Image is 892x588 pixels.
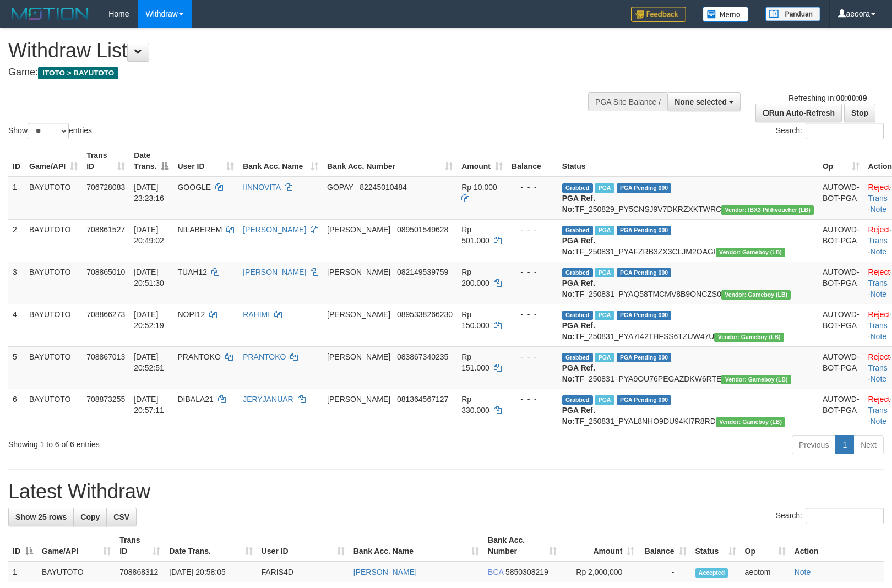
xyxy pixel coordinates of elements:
[483,530,561,562] th: Bank Acc. Number: activate to sort column ascending
[257,530,349,562] th: User ID: activate to sort column ascending
[675,97,727,106] span: None selected
[25,262,82,304] td: BAYUTOTO
[561,562,639,582] td: Rp 2,000,000
[853,435,884,454] a: Next
[461,352,489,372] span: Rp 151.000
[595,183,614,193] span: Marked by aeojona
[835,435,854,454] a: 1
[134,310,164,330] span: [DATE] 20:52:19
[8,530,37,562] th: ID: activate to sort column descending
[558,304,818,346] td: TF_250831_PYA7I42THFSS6TZUW47U
[558,262,818,304] td: TF_250831_PYAQ58TMCMV8B9ONCZS0
[588,92,667,111] div: PGA Site Balance /
[243,395,293,404] a: JERYJANUAR
[512,224,553,235] div: - - -
[558,389,818,431] td: TF_250831_PYAL8NHO9DU94KI7R8RD
[512,182,553,193] div: - - -
[617,353,672,362] span: PGA Pending
[134,395,164,415] span: [DATE] 20:57:11
[716,417,785,427] span: Vendor URL: https://dashboard.q2checkout.com/secure
[177,310,205,319] span: NOPI12
[257,562,349,582] td: FARIS4D
[8,508,74,526] a: Show 25 rows
[177,225,222,234] span: NILABEREM
[461,310,489,330] span: Rp 150.000
[25,177,82,220] td: BAYUTOTO
[562,226,593,235] span: Grabbed
[818,145,864,177] th: Op: activate to sort column ascending
[562,353,593,362] span: Grabbed
[165,530,257,562] th: Date Trans.: activate to sort column ascending
[512,394,553,405] div: - - -
[397,310,453,319] span: Copy 0895338266230 to clipboard
[844,104,875,122] a: Stop
[562,395,593,405] span: Grabbed
[8,304,25,346] td: 4
[243,352,286,361] a: PRANTOKO
[695,568,728,578] span: Accepted
[870,417,886,426] a: Note
[818,389,864,431] td: AUTOWD-BOT-PGA
[721,205,814,215] span: Vendor URL: https://dashboard.q2checkout.com/secure
[243,268,306,276] a: [PERSON_NAME]
[238,145,323,177] th: Bank Acc. Name: activate to sort column ascending
[327,352,390,361] span: [PERSON_NAME]
[795,568,811,576] a: Note
[15,513,67,521] span: Show 25 rows
[397,225,448,234] span: Copy 089501549628 to clipboard
[73,508,107,526] a: Copy
[562,406,595,426] b: PGA Ref. No:
[617,268,672,277] span: PGA Pending
[639,562,690,582] td: -
[134,225,164,245] span: [DATE] 20:49:02
[741,562,790,582] td: aeotom
[8,145,25,177] th: ID
[25,346,82,389] td: BAYUTOTO
[818,219,864,262] td: AUTOWD-BOT-PGA
[397,268,448,276] span: Copy 082149539759 to clipboard
[134,183,164,203] span: [DATE] 23:23:16
[37,562,115,582] td: BAYUTOTO
[82,145,129,177] th: Trans ID: activate to sort column ascending
[327,268,390,276] span: [PERSON_NAME]
[243,310,270,319] a: RAHIMI
[721,290,791,300] span: Vendor URL: https://dashboard.q2checkout.com/secure
[113,513,129,521] span: CSV
[617,226,672,235] span: PGA Pending
[173,145,238,177] th: User ID: activate to sort column ascending
[667,92,741,111] button: None selected
[8,177,25,220] td: 1
[776,508,884,524] label: Search:
[8,434,363,450] div: Showing 1 to 6 of 6 entries
[562,268,593,277] span: Grabbed
[714,333,784,342] span: Vendor URL: https://dashboard.q2checkout.com/secure
[25,304,82,346] td: BAYUTOTO
[8,67,584,78] h4: Game:
[323,145,457,177] th: Bank Acc. Number: activate to sort column ascending
[691,530,741,562] th: Status: activate to sort column ascending
[870,247,886,256] a: Note
[595,395,614,405] span: Marked by aeojona
[595,226,614,235] span: Marked by aeojona
[360,183,407,192] span: Copy 82245010484 to clipboard
[806,508,884,524] input: Search:
[177,395,213,404] span: DIBALA21
[617,311,672,320] span: PGA Pending
[8,219,25,262] td: 2
[562,194,595,214] b: PGA Ref. No:
[353,568,417,576] a: [PERSON_NAME]
[868,225,890,234] a: Reject
[8,389,25,431] td: 6
[397,352,448,361] span: Copy 083867340235 to clipboard
[129,145,173,177] th: Date Trans.: activate to sort column descending
[562,236,595,256] b: PGA Ref. No:
[716,248,785,257] span: Vendor URL: https://dashboard.q2checkout.com/secure
[461,225,489,245] span: Rp 501.000
[177,183,211,192] span: GOOGLE
[243,183,280,192] a: IINNOVITA
[28,123,69,139] select: Showentries
[327,225,390,234] span: [PERSON_NAME]
[562,311,593,320] span: Grabbed
[8,346,25,389] td: 5
[457,145,507,177] th: Amount: activate to sort column ascending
